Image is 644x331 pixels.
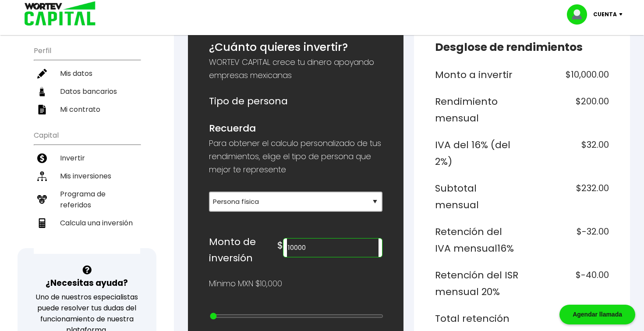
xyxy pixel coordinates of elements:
p: Mínimo MXN $10,000 [209,277,282,290]
div: Agendar llamada [559,305,635,324]
img: contrato-icon.f2db500c.svg [37,105,47,114]
a: Calcula una inversión [34,214,140,232]
img: datos-icon.10cf9172.svg [37,87,47,96]
h3: ¿Necesitas ayuda? [46,277,128,289]
a: Programa de referidos [34,185,140,214]
h6: Monto de inversión [209,234,277,267]
h6: $200.00 [526,93,609,126]
h6: $32.00 [526,137,609,170]
a: Mi contrato [34,100,140,118]
img: invertir-icon.b3b967d7.svg [37,153,47,163]
h5: Desglose de rendimientos [435,39,609,56]
p: Cuenta [593,8,617,21]
h6: Tipo de persona [209,93,383,110]
img: editar-icon.952d3147.svg [37,69,47,78]
h6: Subtotal mensual [435,180,518,213]
img: profile-image [567,4,593,25]
h6: $10,000.00 [526,67,609,83]
a: Mis datos [34,64,140,82]
h6: $-32.00 [526,224,609,256]
h5: ¿Cuánto quieres invertir? [209,39,383,56]
h6: Rendimiento mensual [435,93,518,126]
a: Datos bancarios [34,82,140,100]
p: WORTEV CAPITAL crece tu dinero apoyando empresas mexicanas [209,56,383,82]
img: icon-down [617,13,629,16]
h6: Retención del IVA mensual 16% [435,224,518,256]
ul: Perfil [34,41,140,118]
h6: Monto a invertir [435,67,518,83]
p: Para obtener el calculo personalizado de tus rendimientos, elige el tipo de persona que mejor te ... [209,137,383,176]
h6: Recuerda [209,120,383,137]
h6: $232.00 [526,180,609,213]
img: inversiones-icon.6695dc30.svg [37,171,47,181]
img: calculadora-icon.17d418c4.svg [37,218,47,228]
h6: $-40.00 [526,267,609,300]
ul: Capital [34,125,140,254]
img: recomiendanos-icon.9b8e9327.svg [37,195,47,204]
h6: Retención del ISR mensual 20% [435,267,518,300]
h6: $ [277,237,283,254]
a: Invertir [34,149,140,167]
a: Mis inversiones [34,167,140,185]
h6: IVA del 16% (del 2%) [435,137,518,170]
